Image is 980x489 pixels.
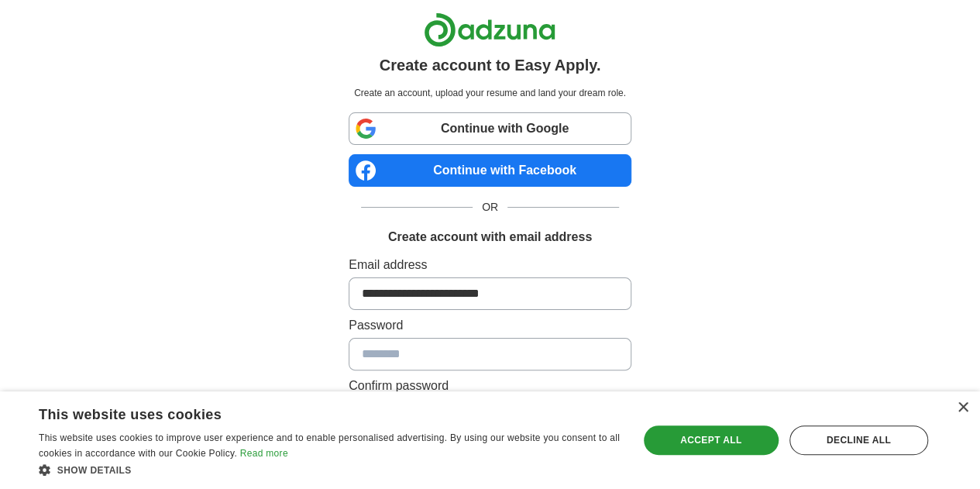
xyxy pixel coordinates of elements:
span: Show details [57,465,132,476]
a: Continue with Facebook [349,154,631,187]
label: Confirm password [349,377,631,395]
div: Accept all [644,425,779,455]
label: Password [349,316,631,335]
a: Continue with Google [349,112,631,145]
div: This website uses cookies [39,401,582,424]
label: Email address [349,256,631,274]
h1: Create account with email address [388,228,592,246]
span: OR [473,199,507,215]
div: Decline all [789,425,928,455]
h1: Create account to Easy Apply. [380,53,601,77]
div: Show details [39,462,621,477]
a: Read more, opens a new window [240,448,288,459]
span: This website uses cookies to improve user experience and to enable personalised advertising. By u... [39,432,620,459]
p: Create an account, upload your resume and land your dream role. [352,86,628,100]
div: Close [957,402,968,414]
img: Adzuna logo [424,12,555,47]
